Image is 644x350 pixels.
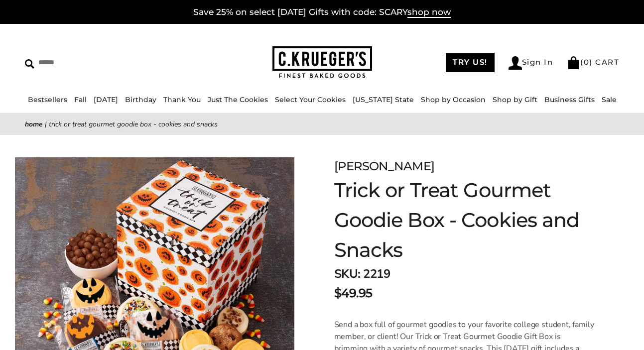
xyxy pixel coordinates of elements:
[509,56,522,70] img: Account
[421,95,486,104] a: Shop by Occasion
[544,95,595,104] a: Business Gifts
[49,119,218,129] span: Trick or Treat Gourmet Goodie Box - Cookies and Snacks
[28,95,67,104] a: Bestsellers
[25,59,34,69] img: Search
[25,118,619,130] nav: breadcrumbs
[193,7,451,18] a: Save 25% on select [DATE] Gifts with code: SCARYshop now
[45,119,47,129] span: |
[25,55,161,70] input: Search
[334,284,373,302] span: $49.95
[334,266,361,282] strong: SKU:
[353,95,414,104] a: [US_STATE] State
[363,266,390,282] span: 2219
[334,175,594,265] h1: Trick or Treat Gourmet Goodie Box - Cookies and Snacks
[567,56,580,69] img: Bag
[493,95,537,104] a: Shop by Gift
[272,46,372,79] img: C.KRUEGER'S
[275,95,346,104] a: Select Your Cookies
[94,95,118,104] a: [DATE]
[74,95,87,104] a: Fall
[446,53,495,72] a: TRY US!
[208,95,268,104] a: Just The Cookies
[25,119,43,129] a: Home
[125,95,156,104] a: Birthday
[509,56,553,70] a: Sign In
[584,57,590,67] span: 0
[163,95,201,104] a: Thank You
[407,7,451,18] span: shop now
[334,157,594,175] div: [PERSON_NAME]
[567,57,619,67] a: (0) CART
[602,95,617,104] a: Sale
